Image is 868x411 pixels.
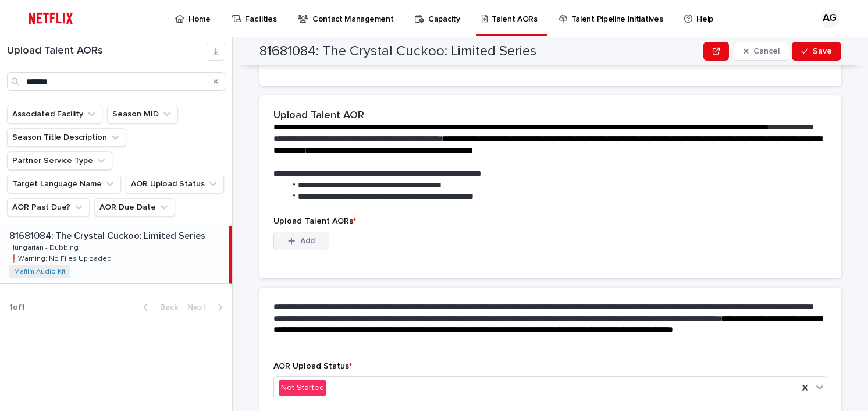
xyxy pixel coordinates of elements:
button: Partner Service Type [7,151,112,170]
h1: Upload Talent AORs [7,45,207,58]
button: Add [273,232,329,250]
button: Save [792,42,841,61]
span: Cancel [753,47,780,55]
button: Associated Facility [7,105,102,123]
h2: Upload Talent AOR [273,109,364,122]
button: AOR Past Due? [7,198,90,217]
span: Save [813,47,832,55]
input: Search [7,72,225,91]
button: Back [134,302,183,313]
button: Season Title Description [7,128,126,147]
button: Season MID [107,105,178,123]
button: AOR Upload Status [126,175,224,193]
button: Next [183,302,232,313]
span: Add [300,237,315,245]
button: Target Language Name [7,175,121,193]
button: Cancel [734,42,789,61]
span: Next [187,303,213,311]
div: Not Started [279,380,326,396]
h2: 81681084: The Crystal Cuckoo: Limited Series [259,43,536,60]
p: Hungarian - Dubbing [9,242,81,252]
span: Back [153,303,178,311]
span: Upload Talent AORs [273,217,356,225]
a: Mafilm Audio Kft [14,268,66,276]
span: AOR Upload Status [273,362,352,370]
div: AG [820,9,839,28]
button: AOR Due Date [94,198,175,217]
p: ❗️Warning: No Files Uploaded [9,253,114,263]
img: ifQbXi3ZQGMSEF7WDB7W [23,7,79,30]
p: 81681084: The Crystal Cuckoo: Limited Series [9,228,208,242]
